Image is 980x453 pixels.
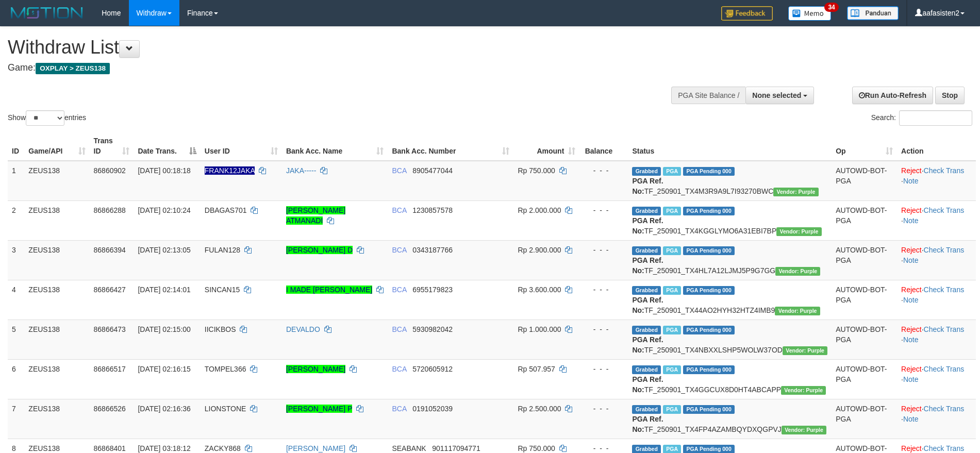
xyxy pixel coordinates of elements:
span: Copy 8905477044 to clipboard [412,166,453,175]
span: PGA Pending [683,365,735,374]
span: Vendor URL: https://trx4.1velocity.biz [775,307,820,315]
span: Marked by aafpengsreynich [663,167,681,176]
a: Check Trans [924,286,965,294]
b: PGA Ref. No: [632,216,663,235]
span: Grabbed [632,286,661,295]
span: OXPLAY > ZEUS138 [36,63,110,74]
span: SEABANK [392,444,426,452]
span: Marked by aafpengsreynich [663,246,681,255]
td: · · [897,200,976,240]
a: DEVALDO [286,325,320,333]
th: Balance [579,131,628,161]
b: PGA Ref. No: [632,415,663,433]
span: [DATE] 02:14:01 [138,286,190,294]
a: Check Trans [924,405,965,413]
span: 86860902 [94,166,126,175]
a: [PERSON_NAME] ATMANADI [286,206,345,225]
td: AUTOWD-BOT-PGA [832,200,897,240]
th: Amount: activate to sort column ascending [513,131,579,161]
div: - - - [584,364,624,374]
td: · · [897,280,976,320]
span: Copy 1230857578 to clipboard [412,206,453,214]
span: FULAN128 [205,246,240,254]
a: [PERSON_NAME] D [286,246,353,254]
span: 86866427 [94,286,126,294]
span: Vendor URL: https://trx4.1velocity.biz [783,346,827,355]
h1: Withdraw List [8,37,643,58]
span: 86866394 [94,246,126,254]
span: [DATE] 02:13:05 [138,246,190,254]
span: 34 [824,3,838,12]
a: Note [903,335,919,344]
a: Check Trans [924,444,965,452]
b: PGA Ref. No: [632,335,663,354]
span: Vendor URL: https://trx4.1velocity.biz [773,188,818,196]
th: ID [8,131,24,161]
span: [DATE] 02:15:00 [138,325,190,333]
a: JAKA----- [286,166,316,175]
a: Reject [901,206,922,214]
span: Marked by aafpengsreynich [663,207,681,215]
td: 2 [8,200,24,240]
span: IICIKBOS [205,325,236,333]
span: Copy 901117094771 to clipboard [432,444,480,452]
span: Rp 507.957 [518,365,555,373]
td: TF_250901_TX4HL7A12LJMJ5P9G7GG [628,240,832,280]
img: MOTION_logo.png [8,5,86,21]
a: Reject [901,246,922,254]
span: Grabbed [632,326,661,334]
a: Reject [901,325,922,333]
a: Note [903,296,919,304]
td: ZEUS138 [24,399,89,439]
a: Reject [901,365,922,373]
a: Check Trans [924,246,965,254]
th: Date Trans.: activate to sort column descending [134,131,200,161]
a: Check Trans [924,206,965,214]
b: PGA Ref. No: [632,296,663,314]
span: Rp 750.000 [518,166,555,175]
span: 86868401 [94,444,126,452]
td: · · [897,320,976,359]
a: Note [903,375,919,383]
span: Copy 5720605912 to clipboard [412,365,453,373]
span: Rp 3.600.000 [518,286,561,294]
a: Note [903,415,919,423]
td: 4 [8,280,24,320]
td: AUTOWD-BOT-PGA [832,240,897,280]
span: BCA [392,166,406,175]
td: AUTOWD-BOT-PGA [832,399,897,439]
span: BCA [392,325,406,333]
th: Op: activate to sort column ascending [832,131,897,161]
span: [DATE] 00:18:18 [138,166,190,175]
label: Search: [871,110,972,126]
span: PGA Pending [683,167,735,176]
span: Copy 0343187766 to clipboard [412,246,453,254]
span: [DATE] 02:16:15 [138,365,190,373]
label: Show entries [8,110,86,126]
span: Grabbed [632,167,661,176]
span: 86866526 [94,405,126,413]
b: PGA Ref. No: [632,375,663,394]
td: 3 [8,240,24,280]
a: Check Trans [924,166,965,175]
td: AUTOWD-BOT-PGA [832,161,897,201]
td: TF_250901_TX4FP4AZAMBQYDXQGPVJ [628,399,832,439]
span: SINCAN15 [205,286,240,294]
span: BCA [392,286,406,294]
div: - - - [584,245,624,255]
td: 1 [8,161,24,201]
td: 7 [8,399,24,439]
a: [PERSON_NAME] P [286,405,352,413]
button: None selected [745,87,814,104]
td: AUTOWD-BOT-PGA [832,320,897,359]
a: Run Auto-Refresh [852,87,933,104]
span: Marked by aafpengsreynich [663,365,681,374]
td: · · [897,240,976,280]
b: PGA Ref. No: [632,256,663,275]
th: Game/API: activate to sort column ascending [24,131,89,161]
a: Stop [935,87,965,104]
span: 86866517 [94,365,126,373]
td: TF_250901_TX4NBXXLSHP5WOLW37OD [628,320,832,359]
span: Marked by aafpengsreynich [663,286,681,295]
span: PGA Pending [683,246,735,255]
